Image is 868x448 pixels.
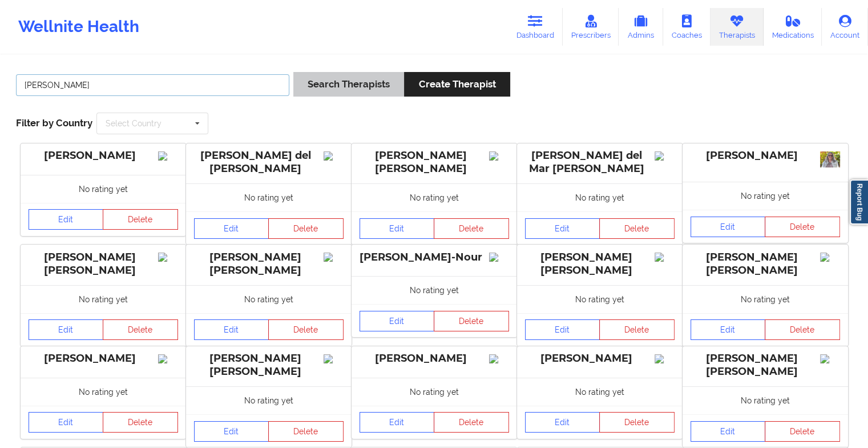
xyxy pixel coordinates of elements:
[268,218,344,239] button: Delete
[525,319,600,340] a: Edit
[186,285,352,313] div: No rating yet
[710,8,764,46] a: Therapists
[103,209,178,230] button: Delete
[517,285,683,313] div: No rating yet
[29,209,104,230] a: Edit
[29,412,104,433] a: Edit
[404,72,510,97] button: Create Therapist
[324,354,344,363] img: Image%2Fplaceholer-image.png
[186,183,352,211] div: No rating yet
[517,183,683,211] div: No rating yet
[655,253,675,262] img: Image%2Fplaceholer-image.png
[106,119,162,127] div: Select Country
[158,253,178,262] img: Image%2Fplaceholer-image.png
[194,218,269,239] a: Edit
[158,354,178,363] img: Image%2Fplaceholer-image.png
[158,151,178,161] img: Image%2Fplaceholer-image.png
[194,149,344,175] div: [PERSON_NAME] del [PERSON_NAME]
[764,8,822,46] a: Medications
[691,149,840,162] div: [PERSON_NAME]
[508,8,563,46] a: Dashboard
[820,253,840,262] img: Image%2Fplaceholer-image.png
[360,352,509,365] div: [PERSON_NAME]
[765,217,840,237] button: Delete
[360,412,435,433] a: Edit
[691,352,840,378] div: [PERSON_NAME] [PERSON_NAME]
[21,285,186,313] div: No rating yet
[194,319,269,340] a: Edit
[525,218,600,239] a: Edit
[360,149,509,175] div: [PERSON_NAME] [PERSON_NAME]
[194,352,344,378] div: [PERSON_NAME] [PERSON_NAME]
[655,151,675,161] img: Image%2Fplaceholer-image.png
[352,276,517,304] div: No rating yet
[822,8,868,46] a: Account
[360,311,435,331] a: Edit
[268,421,344,442] button: Delete
[434,311,509,331] button: Delete
[683,285,848,313] div: No rating yet
[194,251,344,277] div: [PERSON_NAME] [PERSON_NAME]
[525,251,675,277] div: [PERSON_NAME] [PERSON_NAME]
[663,8,710,46] a: Coaches
[563,8,619,46] a: Prescribers
[619,8,663,46] a: Admins
[434,412,509,433] button: Delete
[360,251,509,264] div: [PERSON_NAME]-Nour
[293,72,404,97] button: Search Therapists
[16,117,92,129] span: Filter by Country
[691,421,766,442] a: Edit
[820,354,840,363] img: Image%2Fplaceholer-image.png
[434,218,509,239] button: Delete
[489,253,509,262] img: Image%2Fplaceholer-image.png
[599,218,675,239] button: Delete
[352,183,517,211] div: No rating yet
[21,175,186,203] div: No rating yet
[16,74,289,96] input: Search Keywords
[489,354,509,363] img: Image%2Fplaceholer-image.png
[820,151,840,167] img: d8db31be-ac62-4413-8610-9551e9bd58ad_Professional_Headshot.jpg
[29,319,104,340] a: Edit
[599,412,675,433] button: Delete
[691,251,840,277] div: [PERSON_NAME] [PERSON_NAME]
[517,378,683,406] div: No rating yet
[683,182,848,210] div: No rating yet
[29,251,178,277] div: [PERSON_NAME] [PERSON_NAME]
[765,421,840,442] button: Delete
[324,253,344,262] img: Image%2Fplaceholer-image.png
[655,354,675,363] img: Image%2Fplaceholer-image.png
[765,319,840,340] button: Delete
[525,412,600,433] a: Edit
[268,319,344,340] button: Delete
[525,352,675,365] div: [PERSON_NAME]
[352,378,517,406] div: No rating yet
[691,217,766,237] a: Edit
[850,179,868,225] a: Report Bug
[103,412,178,433] button: Delete
[489,151,509,161] img: Image%2Fplaceholer-image.png
[186,386,352,414] div: No rating yet
[525,149,675,175] div: [PERSON_NAME] del Mar [PERSON_NAME]
[683,386,848,414] div: No rating yet
[103,319,178,340] button: Delete
[360,218,435,239] a: Edit
[29,352,178,365] div: [PERSON_NAME]
[21,378,186,406] div: No rating yet
[691,319,766,340] a: Edit
[324,151,344,161] img: Image%2Fplaceholer-image.png
[29,149,178,162] div: [PERSON_NAME]
[599,319,675,340] button: Delete
[194,421,269,442] a: Edit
